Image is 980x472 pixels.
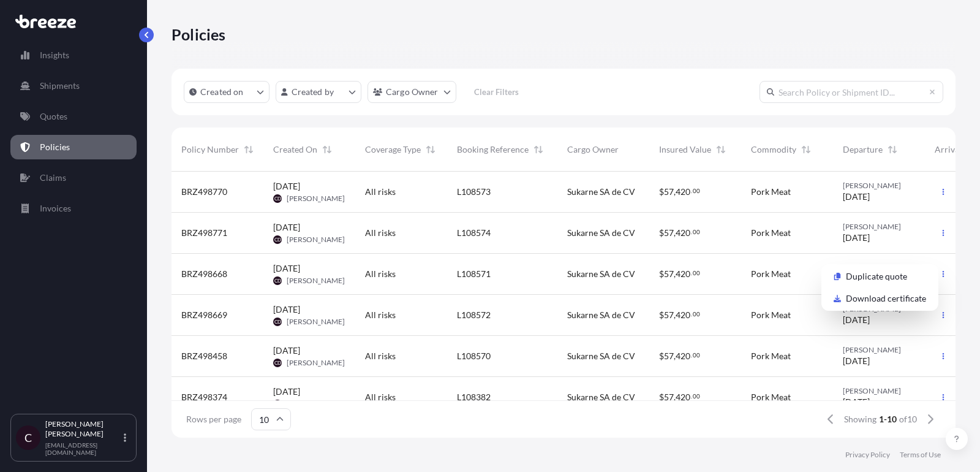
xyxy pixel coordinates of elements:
[171,25,226,44] p: Policies
[846,270,907,283] p: Duplicate quote
[824,289,936,308] a: Download certificate
[824,267,936,286] a: Duplicate quote
[821,264,938,311] div: Actions
[846,292,926,305] p: Download certificate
